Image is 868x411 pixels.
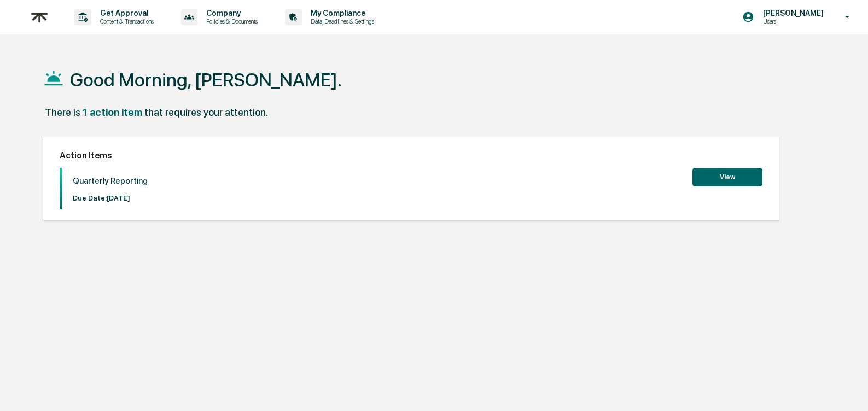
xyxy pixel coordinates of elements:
[73,176,148,186] p: Quarterly Reporting
[754,9,829,17] p: [PERSON_NAME]
[197,9,263,17] p: Company
[83,107,142,118] div: 1 action item
[70,69,342,91] h1: Good Morning, [PERSON_NAME].
[60,150,762,161] h2: Action Items
[73,194,148,202] p: Due Date: [DATE]
[302,9,380,17] p: My Compliance
[144,107,268,118] div: that requires your attention.
[754,17,829,25] p: Users
[26,4,53,31] img: logo
[91,17,159,25] p: Content & Transactions
[45,107,80,118] div: There is
[692,168,762,186] button: View
[91,9,159,17] p: Get Approval
[302,17,380,25] p: Data, Deadlines & Settings
[197,17,263,25] p: Policies & Documents
[692,171,762,181] a: View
